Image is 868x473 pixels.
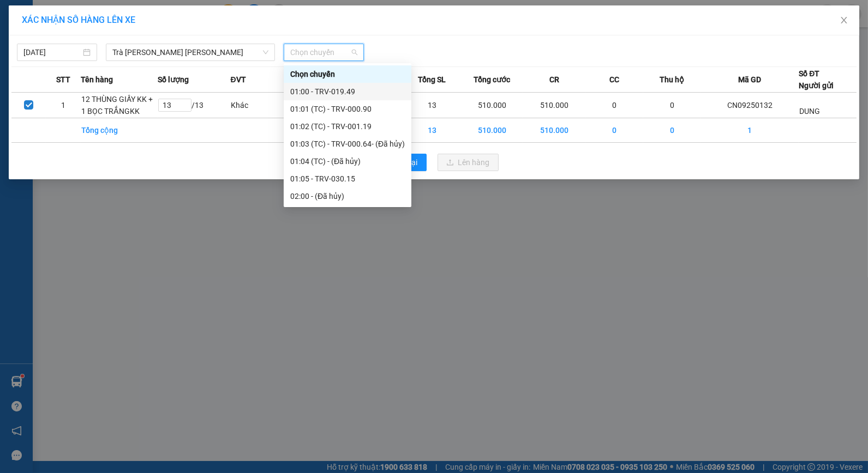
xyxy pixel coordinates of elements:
div: 01:00 - TRV-019.49 [290,86,405,98]
p: GỬI: [4,21,159,32]
span: Mã GD [738,74,761,86]
td: 13 [403,118,461,143]
span: CC [609,74,619,86]
span: STT [56,74,70,86]
td: 0 [585,93,643,118]
span: down [262,49,269,56]
span: VP Cầu Ngang - [22,21,106,32]
td: 0 [643,93,701,118]
span: DUNG [799,107,820,116]
td: Khác [230,93,288,118]
p: NHẬN: [4,37,159,57]
td: 12 THÙNG GIẤY KK + 1 BỌC TRẮNGKK [81,93,158,118]
td: 510.000 [523,93,585,118]
div: Chọn chuyến [284,65,411,83]
td: 0 [643,118,701,143]
td: 1 [46,93,80,118]
div: Chọn chuyến [290,68,405,80]
td: 510.000 [523,118,585,143]
div: 01:03 (TC) - TRV-000.64 - (Đã hủy) [290,138,405,150]
input: 15/09/2025 [23,46,81,58]
span: ĐVT [230,74,246,86]
td: 13 [403,93,461,118]
span: Tổng SL [418,74,446,86]
span: HẬN [58,59,76,69]
td: / 13 [158,93,230,118]
td: 510.000 [461,93,523,118]
span: close [840,16,848,25]
td: 0 [585,118,643,143]
div: 01:01 (TC) - TRV-000.90 [290,103,405,115]
span: 0368592727 - [4,59,76,69]
td: CN09250132 [701,93,799,118]
div: 02:00 - (Đã hủy) [290,190,405,202]
strong: BIÊN NHẬN GỬI HÀNG [37,6,127,16]
td: 1 [701,118,799,143]
div: 01:02 (TC) - TRV-001.19 [290,120,405,132]
span: XÁC NHẬN SỐ HÀNG LÊN XE [22,15,135,25]
td: Tổng cộng [81,118,158,143]
span: KO BAO HƯ BỂ [28,71,88,81]
div: 01:04 (TC) - (Đã hủy) [290,155,405,167]
span: Tên hàng [81,74,113,86]
td: 510.000 [461,118,523,143]
span: CR [549,74,559,86]
div: Số ĐT Người gửi [799,68,834,92]
button: uploadLên hàng [438,154,499,171]
span: GIAO: [4,71,88,81]
div: 01:05 - TRV-030.15 [290,173,405,185]
span: Trà Vinh - Hồ Chí Minh [112,44,268,60]
span: Tổng cước [474,74,510,86]
span: Thu hộ [660,74,684,86]
span: Số lượng [158,74,189,86]
span: VP [PERSON_NAME] ([GEOGRAPHIC_DATA]) [4,37,110,57]
span: DUNG [83,21,106,32]
button: Close [829,5,859,36]
span: Chọn chuyến [290,44,357,60]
